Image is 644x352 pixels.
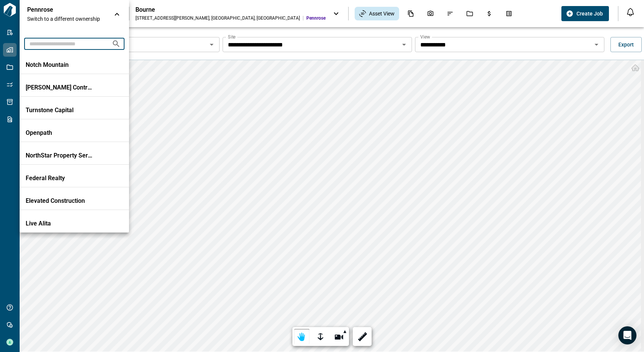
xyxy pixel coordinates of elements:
[26,220,94,227] p: Live Alita
[618,326,636,344] div: Open Intercom Messenger
[26,197,94,205] p: Elevated Construction
[26,84,94,91] p: [PERSON_NAME] Contracting
[109,36,124,51] button: Search organizations
[27,15,106,23] span: Switch to a different ownership
[26,61,94,69] p: Notch Mountain
[26,152,94,159] p: NorthStar Property Services
[26,174,94,182] p: Federal Realty
[26,129,94,137] p: Openpath
[26,107,94,114] p: Turnstone Capital
[27,6,95,14] p: Pennrose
